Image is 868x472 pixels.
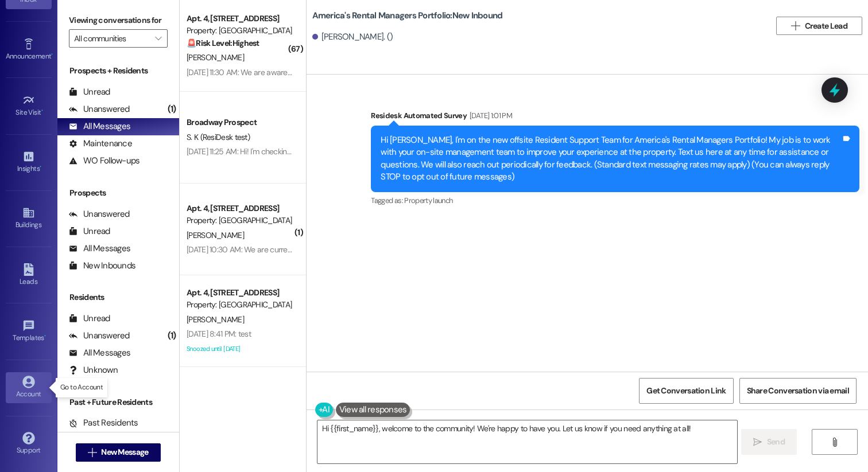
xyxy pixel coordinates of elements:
[739,378,857,404] button: Share Conversation via email
[187,13,293,25] div: Apt. 4, [STREET_ADDRESS]
[69,225,110,237] div: Unread
[187,287,293,299] div: Apt. 4, [STREET_ADDRESS]
[69,138,132,150] div: Maintenance
[44,332,46,340] span: •
[69,103,130,115] div: Unanswered
[6,203,52,234] a: Buildings
[69,155,139,167] div: WO Follow-ups
[467,110,512,122] div: [DATE] 1:01 PM
[187,299,293,311] div: Property: [GEOGRAPHIC_DATA]
[69,313,110,325] div: Unread
[165,100,179,118] div: (1)
[69,86,110,98] div: Unread
[69,417,138,429] div: Past Residents
[187,116,293,128] div: Broadway Prospect
[646,385,726,397] span: Get Conversation Link
[155,34,161,43] i: 
[371,192,859,209] div: Tagged as:
[404,196,452,205] span: Property launch
[6,316,52,347] a: Templates •
[76,443,161,462] button: New Message
[381,134,841,184] div: Hi [PERSON_NAME], I'm on the new offsite Resident Support Team for America's Rental Managers Port...
[830,438,839,447] i: 
[187,244,456,255] div: [DATE] 10:30 AM: We are currently closed. We will respond during business hours.
[69,260,135,272] div: New Inbounds
[57,65,179,77] div: Prospects + Residents
[165,327,179,345] div: (1)
[6,147,52,178] a: Insights •
[187,230,244,240] span: [PERSON_NAME]
[741,429,797,455] button: Send
[6,428,52,459] a: Support
[40,163,41,171] span: •
[6,372,52,403] a: Account
[767,436,785,448] span: Send
[805,20,847,32] span: Create Lead
[185,342,294,356] div: Snoozed until [DATE]
[51,50,53,58] span: •
[776,17,862,35] button: Create Lead
[187,132,250,142] span: S. K (ResiDesk test)
[187,202,293,214] div: Apt. 4, [STREET_ADDRESS]
[187,25,293,37] div: Property: [GEOGRAPHIC_DATA]
[639,378,733,404] button: Get Conversation Link
[187,214,293,227] div: Property: [GEOGRAPHIC_DATA]
[101,446,148,458] span: New Message
[187,314,244,325] span: [PERSON_NAME]
[60,383,103,392] p: Go to Account
[41,107,43,115] span: •
[69,347,130,359] div: All Messages
[187,329,251,339] div: [DATE] 8:41 PM: test
[69,364,118,376] div: Unknown
[74,29,149,48] input: All communities
[317,420,738,463] textarea: Hi {{first_name}}, welcome to the community! We're happy to have you. Let us know if you need any...
[791,21,800,30] i: 
[747,385,849,397] span: Share Conversation via email
[6,260,52,291] a: Leads
[57,396,179,408] div: Past + Future Residents
[753,438,762,447] i: 
[312,31,393,43] div: [PERSON_NAME]. ()
[57,187,179,199] div: Prospects
[187,38,259,48] strong: 🚨 Risk Level: Highest
[57,291,179,303] div: Residents
[69,243,130,255] div: All Messages
[187,52,244,63] span: [PERSON_NAME]
[312,10,503,22] b: America's Rental Managers Portfolio: New Inbound
[6,91,52,122] a: Site Visit •
[69,208,130,220] div: Unanswered
[187,67,471,77] div: [DATE] 11:30 AM: We are aware of the pest situation and are taking steps to address it.
[69,330,130,342] div: Unanswered
[69,11,168,29] label: Viewing conversations for
[88,448,96,457] i: 
[371,110,859,126] div: Residesk Automated Survey
[69,120,130,132] div: All Messages
[187,146,785,157] div: [DATE] 11:25 AM: Hi! I'm checking in on your latest work order (109- Stove is sparking - , ID: 11...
